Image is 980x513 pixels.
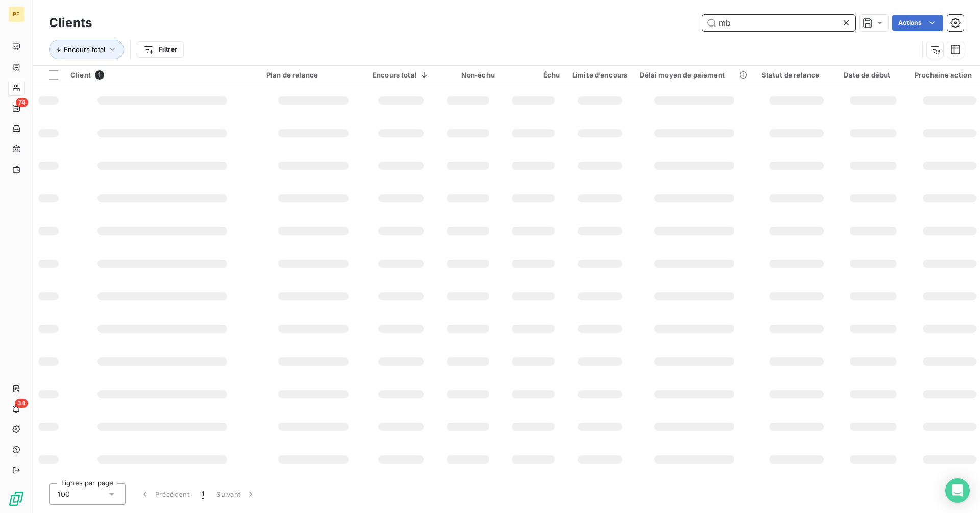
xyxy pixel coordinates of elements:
input: Rechercher [702,15,855,31]
button: Actions [892,15,943,31]
div: Plan de relance [266,71,360,79]
div: PE [8,6,24,22]
img: Logo LeanPay [8,491,24,507]
span: 100 [58,489,70,499]
span: 1 [202,489,204,499]
span: 74 [16,98,28,107]
div: Encours total [373,71,429,79]
h3: Clients [49,14,92,32]
div: Délai moyen de paiement [640,71,749,79]
div: Open Intercom Messenger [945,478,970,503]
div: Non-échu [442,71,495,79]
a: 74 [8,100,24,116]
button: 1 [195,483,210,505]
button: Suivant [210,483,262,505]
button: Filtrer [137,41,184,58]
div: Date de début [844,71,902,79]
button: Précédent [134,483,195,505]
span: Client [70,71,91,79]
div: Limite d’encours [572,71,627,79]
span: 34 [15,399,28,408]
span: Encours total [64,45,105,54]
div: Échu [507,71,560,79]
div: Statut de relance [762,71,832,79]
button: Encours total [49,40,124,59]
span: 1 [95,70,104,80]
